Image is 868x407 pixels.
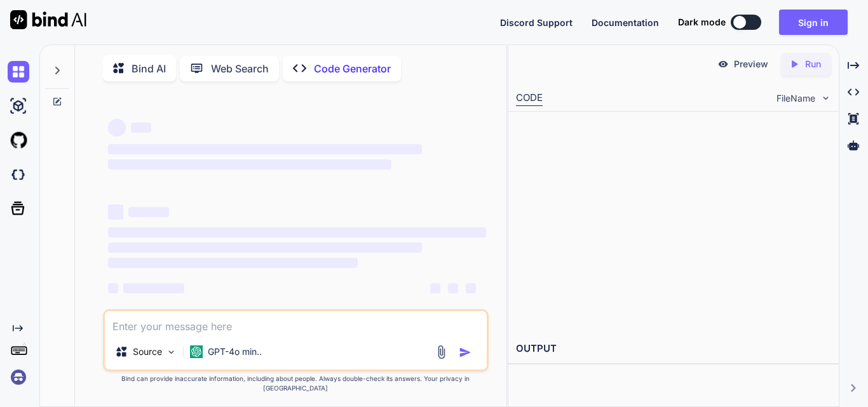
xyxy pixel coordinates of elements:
[592,16,659,29] button: Documentation
[508,334,839,364] h2: OUTPUT
[211,61,269,76] p: Web Search
[166,347,177,357] img: Pick Models
[592,17,659,28] span: Documentation
[820,93,831,103] img: chevron down
[734,58,768,70] p: Preview
[776,92,815,105] span: FileName
[108,227,486,237] span: ‌
[779,10,848,35] button: Sign in
[108,283,118,293] span: ‌
[678,16,726,29] span: Dark mode
[190,345,203,358] img: GPT-4o mini
[131,123,151,133] span: ‌
[10,10,86,29] img: Bind AI
[717,58,729,70] img: preview
[516,91,543,106] div: CODE
[430,283,440,293] span: ‌
[8,164,29,185] img: darkCloudIdeIcon
[103,374,489,393] p: Bind can provide inaccurate information, including about people. Always double-check its answers....
[108,144,422,154] span: ‌
[500,17,573,28] span: Discord Support
[128,207,169,217] span: ‌
[108,119,126,137] span: ‌
[208,345,262,358] p: GPT-4o min..
[108,258,358,268] span: ‌
[133,345,162,358] p: Source
[132,61,166,76] p: Bind AI
[8,130,29,151] img: githubLight
[8,366,29,388] img: signin
[448,283,458,293] span: ‌
[805,58,821,70] p: Run
[434,345,449,359] img: attachment
[314,61,391,76] p: Code Generator
[8,61,29,83] img: chat
[108,159,391,170] span: ‌
[459,346,471,359] img: icon
[500,16,573,29] button: Discord Support
[108,243,422,253] span: ‌
[8,95,29,117] img: ai-studio
[123,283,184,293] span: ‌
[108,204,123,220] span: ‌
[466,283,476,293] span: ‌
